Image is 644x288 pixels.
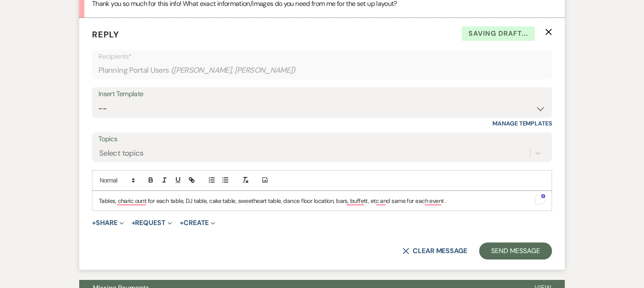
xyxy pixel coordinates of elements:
span: ( [PERSON_NAME], [PERSON_NAME] ) [171,65,296,76]
p: Recipients* [98,51,546,62]
div: To enrich screen reader interactions, please activate Accessibility in Grammarly extension settings [92,191,552,211]
span: Reply [92,29,119,40]
div: Planning Portal Users [98,62,546,79]
span: Saving draft... [462,26,535,41]
div: Insert Template [98,88,546,100]
button: Request [132,220,172,226]
span: + [92,220,96,226]
div: Select topics [99,148,144,159]
button: Send Message [479,242,552,259]
button: Share [92,220,124,226]
label: Topics [98,133,546,145]
button: Create [180,220,215,226]
button: Clear message [402,248,467,254]
p: Tables, charic ount for each table, DJ table, cake table, sweetheart table, dance floor location,... [99,196,545,205]
span: + [180,220,184,226]
a: Manage Templates [492,120,552,127]
span: + [132,220,135,226]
